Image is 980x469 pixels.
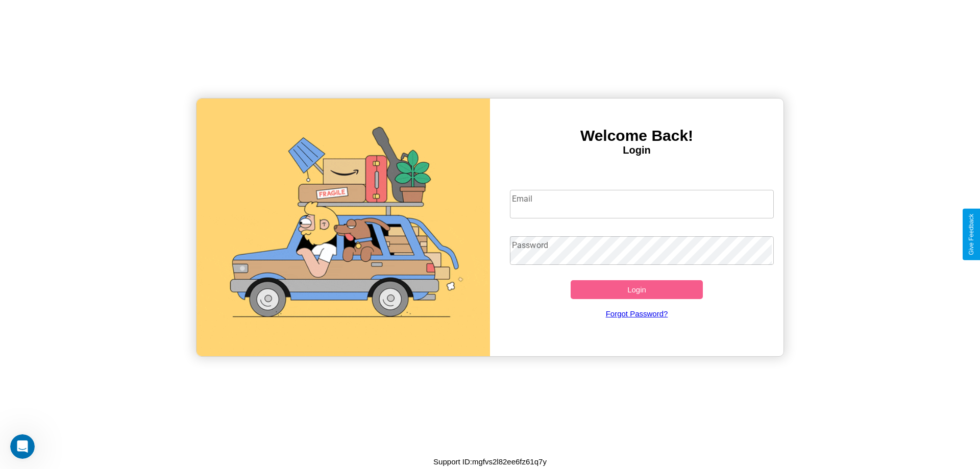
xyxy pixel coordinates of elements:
[490,144,783,156] h4: Login
[197,98,490,356] img: gif
[490,127,783,144] h3: Welcome Back!
[10,434,35,459] iframe: Intercom live chat
[968,214,975,255] div: Give Feedback
[505,299,769,328] a: Forgot Password?
[571,280,703,299] button: Login
[433,455,547,468] p: Support ID: mgfvs2l82ee6fz61q7y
